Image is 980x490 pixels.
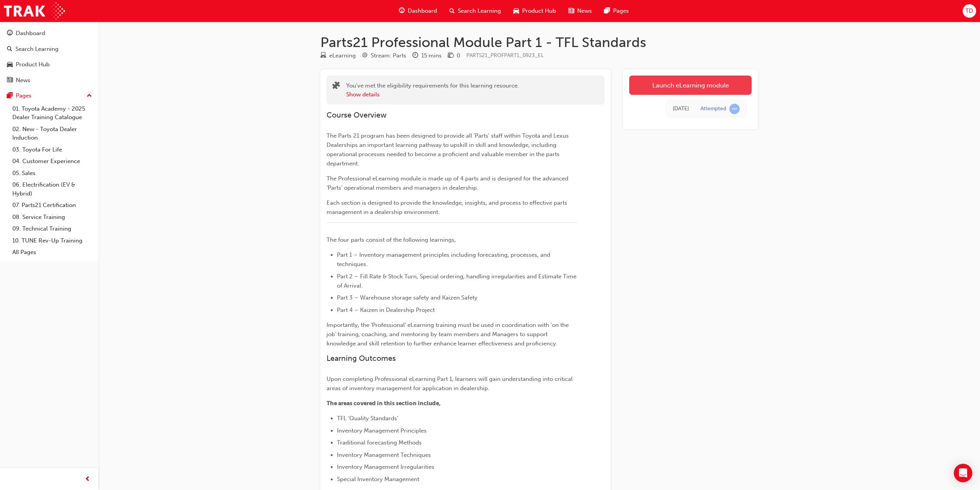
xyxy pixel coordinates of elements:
span: pages-icon [604,6,610,16]
span: Special Inventory Management [337,476,419,483]
span: Pages [613,7,629,15]
a: 05. Sales [9,167,95,179]
div: 15 mins [421,51,442,60]
div: Attempted [700,105,726,113]
a: 06. Electrification (EV & Hybrid) [9,179,95,199]
span: car-icon [513,6,519,16]
a: 07. Parts21 Certification [9,199,95,211]
button: Pages [3,89,95,103]
h1: Parts21 Professional Module Part 1 - TFL Standards [320,34,758,51]
div: 0 [457,51,460,60]
a: Dashboard [3,26,95,40]
span: clock-icon [412,52,418,59]
span: Part 4 – Kaizen in Dealership Project [337,306,435,313]
a: 10. TUNE Rev-Up Training [9,235,95,247]
a: 02. New - Toyota Dealer Induction [9,123,95,144]
span: prev-icon [85,475,90,484]
div: Price [448,51,460,61]
span: Learning resource code [466,52,544,59]
a: news-iconNews [562,3,598,19]
a: search-iconSearch Learning [443,3,507,19]
div: eLearning [329,51,356,60]
span: search-icon [7,46,12,53]
div: Open Intercom Messenger [954,464,972,482]
span: news-icon [7,77,13,84]
div: Thu Sep 25 2025 16:16:17 GMT+1000 (Australian Eastern Standard Time) [673,104,689,113]
a: Product Hub [3,57,95,72]
span: Importantly, the ‘Professional’ eLearning training must be used in coordination with 'on the job'... [327,322,570,347]
a: Search Learning [3,42,95,56]
a: guage-iconDashboard [393,3,443,19]
a: News [3,73,95,88]
span: Part 3 – Warehouse storage safety and Kaizen Safety [337,294,477,301]
span: Part 2 – Fill Rate & Stock Turn, Special ordering, handling irregularities and Estimate Time of A... [337,273,578,289]
div: Stream [362,51,406,61]
span: learningResourceType_ELEARNING-icon [320,52,326,59]
span: The four parts consist of the following learnings, [327,236,456,243]
img: Trak [4,2,65,20]
div: Product Hub [16,60,50,69]
span: News [577,7,592,15]
span: Upon completing Professional eLearning Part 1, learners will gain understanding into critical are... [327,375,574,392]
span: guage-icon [7,30,13,37]
a: 09. Technical Training [9,223,95,235]
span: The Professional eLearning module is made up of 4 parts and is designed for the advanced ‘Parts’ ... [327,175,570,191]
span: Search Learning [458,7,501,15]
button: TD [963,4,976,18]
span: learningRecordVerb_ATTEMPT-icon [729,104,740,114]
div: Type [320,51,356,61]
div: You've met the eligibility requirements for this learning resource. [346,81,519,99]
span: target-icon [362,52,368,59]
div: Search Learning [15,45,59,54]
button: Show details [346,90,380,99]
span: up-icon [87,91,92,101]
span: The Parts 21 program has been designed to provide all 'Parts' staff within Toyota and Lexus Deale... [327,132,570,167]
span: Inventory Management Irregularities [337,463,434,470]
a: pages-iconPages [598,3,635,19]
a: 08. Service Training [9,211,95,223]
span: TFL ‘Quality Standards’ [337,415,398,422]
span: news-icon [568,6,574,16]
span: pages-icon [7,93,13,99]
span: Course Overview [327,111,387,120]
a: 04. Customer Experience [9,155,95,167]
div: Dashboard [16,29,45,38]
span: TD [965,7,973,15]
span: Each section is designed to provide the knowledge, insights, and process to effective parts manag... [327,199,569,216]
a: All Pages [9,246,95,258]
span: Part 1 – Inventory management principles including forecasting, processes, and techniques. [337,251,552,268]
div: News [16,76,30,85]
a: 03. Toyota For Life [9,144,95,156]
span: puzzle-icon [332,82,340,91]
div: Duration [412,51,442,61]
span: car-icon [7,61,13,68]
span: search-icon [449,6,455,16]
span: The areas covered in this section include, [327,400,441,407]
span: Learning Outcomes [327,354,396,363]
div: Pages [16,91,32,100]
span: Product Hub [522,7,556,15]
span: guage-icon [399,6,405,16]
a: Launch eLearning module [629,76,752,95]
span: Traditional forecasting Methods [337,439,422,446]
span: money-icon [448,52,454,59]
a: 01. Toyota Academy - 2025 Dealer Training Catalogue [9,103,95,123]
span: Inventory Management Techniques [337,451,431,458]
span: Inventory Management Principles [337,427,427,434]
span: Dashboard [408,7,437,15]
button: DashboardSearch LearningProduct HubNews [3,25,95,89]
div: Stream: Parts [371,51,406,60]
a: car-iconProduct Hub [507,3,562,19]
